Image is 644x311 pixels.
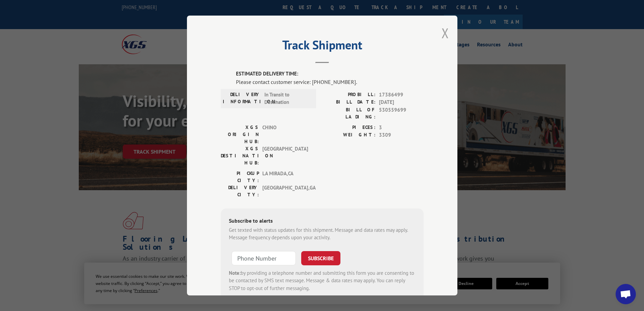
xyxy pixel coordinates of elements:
[264,91,310,106] span: In Transit to Destination
[379,91,424,99] span: 17386499
[221,40,424,53] h2: Track Shipment
[322,131,376,139] label: WEIGHT:
[379,106,424,120] span: 530559699
[322,98,376,106] label: BILL DATE:
[442,24,449,42] button: Close modal
[379,131,424,139] span: 3309
[221,184,259,198] label: DELIVERY CITY:
[221,124,259,145] label: XGS ORIGIN HUB:
[236,70,424,78] label: ESTIMATED DELIVERY TIME:
[229,270,241,276] strong: Note:
[322,91,376,99] label: PROBILL:
[379,98,424,106] span: [DATE]
[262,184,308,198] span: [GEOGRAPHIC_DATA] , GA
[236,78,424,86] div: Please contact customer service: [PHONE_NUMBER].
[229,269,415,292] div: by providing a telephone number and submitting this form you are consenting to be contacted by SM...
[229,217,415,226] div: Subscribe to alerts
[232,251,296,265] input: Phone Number
[223,91,261,106] label: DELIVERY INFORMATION:
[379,124,424,132] span: 3
[262,170,308,184] span: LA MIRADA , CA
[229,226,415,242] div: Get texted with status updates for this shipment. Message and data rates may apply. Message frequ...
[322,124,376,132] label: PIECES:
[221,170,259,184] label: PICKUP CITY:
[262,145,308,166] span: [GEOGRAPHIC_DATA]
[262,124,308,145] span: CHINO
[221,145,259,166] label: XGS DESTINATION HUB:
[301,251,340,265] button: SUBSCRIBE
[322,106,376,120] label: BILL OF LADING:
[616,284,636,304] div: Open chat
